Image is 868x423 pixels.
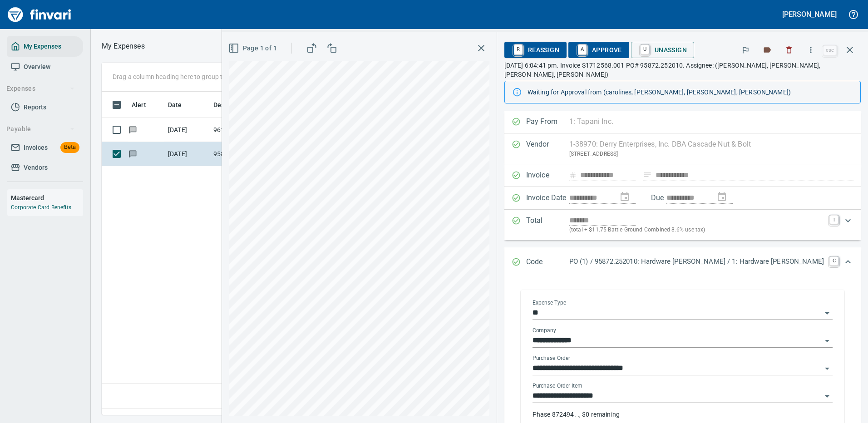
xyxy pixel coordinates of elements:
[168,99,182,110] span: Date
[533,328,556,333] label: Company
[504,42,567,58] button: RReassign
[60,142,79,152] span: Beta
[514,44,523,54] a: R
[638,42,687,58] span: Unassign
[533,300,566,305] label: Expense Type
[779,40,799,60] button: Discard
[24,41,61,52] span: My Expenses
[213,99,247,110] span: Description
[213,99,259,110] span: Description
[641,44,649,54] a: U
[533,410,833,419] p: Phase 872494. ., $0 remaining
[757,40,777,60] button: Labels
[24,162,48,173] span: Vendors
[568,42,629,58] button: AApprove
[533,383,582,389] label: Purchase Order Item
[227,40,281,57] button: Page 1 of 1
[132,99,146,110] span: Alert
[5,4,74,25] img: Finvari
[504,61,861,79] p: [DATE] 6:04:41 pm. Invoice S1712568.001 PO# 95872.252010. Assignee: ([PERSON_NAME], [PERSON_NAME]...
[576,42,622,58] span: Approve
[164,142,210,166] td: [DATE]
[569,256,824,267] p: PO (1) / 95872.252010: Hardware [PERSON_NAME] / 1: Hardware [PERSON_NAME]
[829,215,838,224] a: T
[526,215,569,235] p: Total
[6,123,75,135] span: Payable
[821,39,861,61] span: Close invoice
[168,99,194,110] span: Date
[533,355,570,361] label: Purchase Order
[132,99,158,110] span: Alert
[24,102,46,113] span: Reports
[128,127,138,133] span: Has messages
[821,334,833,347] button: Open
[3,80,79,97] button: Expenses
[7,138,83,158] a: InvoicesBeta
[24,61,50,73] span: Overview
[823,45,837,55] a: esc
[578,44,587,54] a: A
[102,41,145,52] nav: breadcrumb
[102,41,145,52] p: My Expenses
[821,362,833,375] button: Open
[11,193,83,203] h6: Mastercard
[512,42,559,58] span: Reassign
[735,40,755,60] button: Flag
[11,204,71,211] a: Corporate Card Benefits
[780,7,839,21] button: [PERSON_NAME]
[7,36,83,57] a: My Expenses
[526,256,569,268] p: Code
[24,142,48,153] span: Invoices
[504,210,861,240] div: Expand
[528,84,853,100] div: Waiting for Approval from (carolines, [PERSON_NAME], [PERSON_NAME], [PERSON_NAME])
[569,226,824,235] p: (total + $11.75 Battle Ground Combined 8.6% use tax)
[6,83,75,94] span: Expenses
[782,10,837,19] h5: [PERSON_NAME]
[3,121,79,138] button: Payable
[164,118,210,142] td: [DATE]
[230,43,277,54] span: Page 1 of 1
[128,151,138,157] span: Has messages
[210,142,291,166] td: 95872.252010
[504,247,861,277] div: Expand
[821,390,833,403] button: Open
[631,42,694,58] button: UUnassign
[7,57,83,77] a: Overview
[7,157,83,178] a: Vendors
[7,97,83,118] a: Reports
[821,307,833,320] button: Open
[210,118,291,142] td: 96192.243008
[829,256,838,266] a: C
[113,72,246,81] p: Drag a column heading here to group the table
